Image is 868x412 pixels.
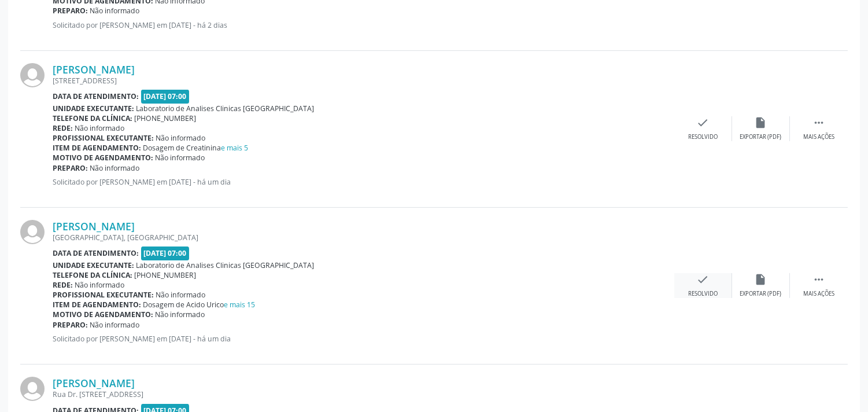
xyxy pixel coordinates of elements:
b: Rede: [53,280,73,290]
span: Dosagem de Acido Urico [143,300,256,310]
a: e mais 5 [221,143,249,153]
i:  [812,116,825,129]
span: [PHONE_NUMBER] [135,270,197,280]
b: Motivo de agendamento: [53,310,153,319]
b: Rede: [53,123,73,133]
img: img [20,377,45,401]
i: insert_drive_file [755,116,767,129]
a: [PERSON_NAME] [53,377,135,389]
b: Telefone da clínica: [53,113,132,123]
span: [PHONE_NUMBER] [135,113,197,123]
i: insert_drive_file [755,273,767,286]
span: Não informado [75,280,125,290]
b: Profissional executante: [53,290,154,300]
b: Motivo de agendamento: [53,153,153,163]
img: img [20,220,45,244]
span: Não informado [156,133,206,143]
div: Mais ações [803,290,834,298]
span: [DATE] 07:00 [141,90,190,103]
div: [STREET_ADDRESS] [53,76,674,86]
span: Não informado [156,310,205,319]
span: Dosagem de Creatinina [143,143,249,153]
b: Data de atendimento: [53,91,139,101]
span: Não informado [75,123,125,133]
div: Resolvido [688,290,718,298]
span: Laboratorio de Analises Clinicas [GEOGRAPHIC_DATA] [136,260,315,270]
a: [PERSON_NAME] [53,220,135,233]
b: Preparo: [53,6,88,16]
i: check [697,116,710,129]
span: Não informado [90,163,140,173]
div: Mais ações [803,133,834,141]
span: Não informado [90,6,140,16]
p: Solicitado por [PERSON_NAME] em [DATE] - há um dia [53,334,674,344]
b: Telefone da clínica: [53,270,132,280]
span: Não informado [156,153,205,163]
div: Exportar (PDF) [740,290,782,298]
b: Unidade executante: [53,104,134,113]
p: Solicitado por [PERSON_NAME] em [DATE] - há 2 dias [53,20,674,30]
i:  [812,273,825,286]
a: e mais 15 [224,300,256,310]
span: Não informado [156,290,206,300]
img: img [20,63,45,87]
span: [DATE] 07:00 [141,247,190,260]
b: Preparo: [53,320,88,330]
a: [PERSON_NAME] [53,63,135,76]
b: Unidade executante: [53,260,134,270]
b: Preparo: [53,163,88,173]
b: Item de agendamento: [53,300,141,310]
span: Não informado [90,320,140,330]
div: [GEOGRAPHIC_DATA], [GEOGRAPHIC_DATA] [53,233,674,242]
i: check [697,273,710,286]
div: Exportar (PDF) [740,133,782,141]
p: Solicitado por [PERSON_NAME] em [DATE] - há um dia [53,177,674,187]
span: Laboratorio de Analises Clinicas [GEOGRAPHIC_DATA] [136,104,315,113]
div: Rua Dr. [STREET_ADDRESS] [53,389,674,399]
b: Profissional executante: [53,133,154,143]
b: Item de agendamento: [53,143,141,153]
b: Data de atendimento: [53,248,139,258]
div: Resolvido [688,133,718,141]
